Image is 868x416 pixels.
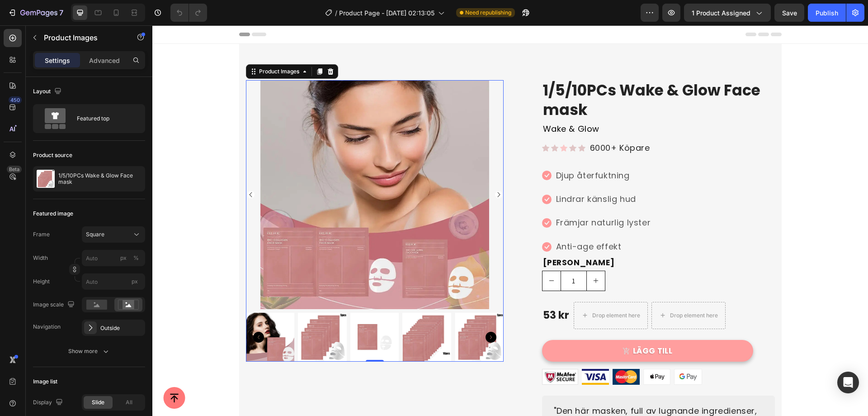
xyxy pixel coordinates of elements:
[100,324,143,332] div: Outside
[408,246,434,265] input: quantity
[89,56,120,65] p: Advanced
[58,172,142,185] p: 1/5/10PCs Wake & Glow Face mask
[133,254,139,262] div: %
[82,226,145,243] button: Square
[837,372,859,393] div: Open Intercom Messenger
[170,4,207,22] div: Undo/Redo
[390,246,408,265] button: decrement
[37,170,55,188] img: product feature img
[105,42,149,50] div: Product Images
[390,55,623,96] h2: 1/5/10PCs Wake & Glow Face mask
[782,9,797,17] span: Save
[33,254,48,262] label: Width
[33,378,57,386] div: Image list
[816,8,838,18] div: Publish
[82,250,145,266] input: px%
[333,306,344,317] button: Carousel Next Arrow
[33,86,63,98] div: Layout
[335,8,337,18] span: /
[120,254,127,262] div: px
[774,4,804,22] button: Save
[33,277,50,286] label: Height
[7,166,22,173] div: Beta
[131,253,142,263] button: px
[481,321,520,330] div: Lägg Till
[404,143,477,158] p: Djup återfuktning
[390,315,601,336] button: Lägg Till
[404,190,499,205] p: Främjar naturlig lyster
[101,306,112,317] button: Carousel Back Arrow
[33,210,73,218] div: Featured image
[391,230,622,244] p: [PERSON_NAME]
[518,287,566,294] div: Drop element here
[4,4,67,22] button: 7
[33,230,50,239] label: Frame
[9,96,22,104] div: 450
[77,108,132,129] div: Featured top
[86,230,104,239] span: Square
[126,398,132,406] span: All
[59,7,63,18] p: 7
[33,343,145,359] button: Show more
[434,246,453,265] button: increment
[440,287,488,294] div: Drop element here
[152,25,868,416] iframe: Design area
[118,253,129,263] button: %
[438,115,498,130] p: 6000+ Köpare
[33,299,76,311] div: Image scale
[68,347,110,356] div: Show more
[404,167,484,181] p: Lindrar känslig hud
[684,4,771,22] button: 1 product assigned
[692,8,750,18] span: 1 product assigned
[132,278,138,285] span: px
[808,4,846,22] button: Publish
[390,282,418,298] div: 53 kr
[343,166,350,173] button: Carousel Next Arrow
[92,398,104,406] span: Slide
[33,397,65,409] div: Display
[33,151,72,159] div: Product source
[390,96,623,112] h2: Wake & Glow
[44,32,121,43] p: Product Images
[465,9,511,17] span: Need republishing
[404,214,469,229] p: Anti-age effekt
[33,323,61,331] div: Navigation
[82,273,145,290] input: px
[339,8,434,18] span: Product Page - [DATE] 02:13:05
[45,56,70,65] p: Settings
